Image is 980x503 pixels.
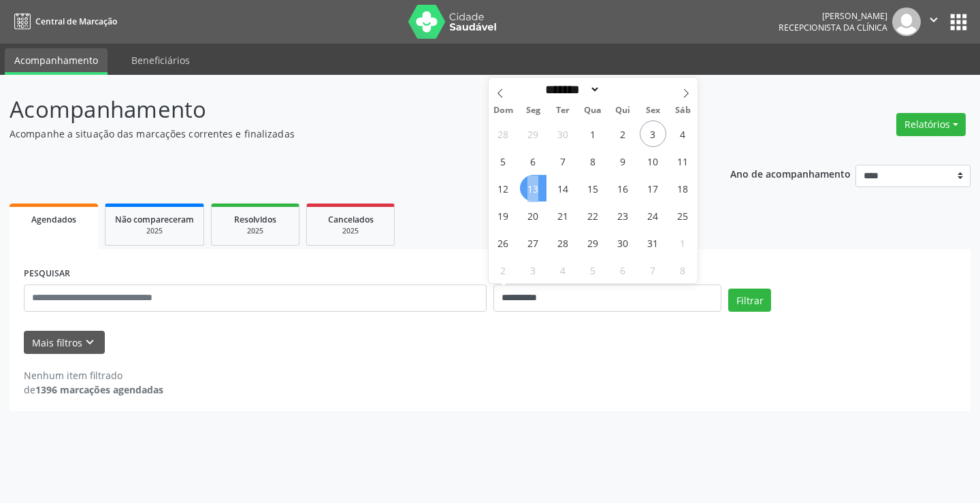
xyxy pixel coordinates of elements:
span: Outubro 15, 2025 [580,175,606,201]
span: Ter [548,106,578,115]
span: Setembro 28, 2025 [490,120,517,147]
i: keyboard_arrow_down [82,335,97,350]
span: Outubro 23, 2025 [610,202,636,229]
span: Sáb [668,106,698,115]
p: Acompanhamento [10,93,682,127]
span: Outubro 4, 2025 [670,120,696,147]
span: Não compareceram [115,214,194,225]
span: Outubro 26, 2025 [490,229,517,256]
span: Setembro 30, 2025 [550,120,576,147]
span: Novembro 1, 2025 [670,229,696,256]
span: Outubro 13, 2025 [520,175,546,201]
span: Outubro 2, 2025 [610,120,636,147]
span: Novembro 7, 2025 [640,257,666,283]
span: Outubro 12, 2025 [490,175,517,201]
span: Outubro 18, 2025 [670,175,696,201]
strong: 1396 marcações agendadas [35,383,163,396]
span: Novembro 3, 2025 [520,257,546,283]
span: Agendados [31,214,76,225]
input: Year [600,82,645,97]
button: Filtrar [728,289,771,312]
span: Outubro 5, 2025 [490,148,517,174]
label: PESQUISAR [24,263,70,285]
span: Outubro 6, 2025 [520,148,546,174]
span: Outubro 24, 2025 [640,202,666,229]
span: Outubro 17, 2025 [640,175,666,201]
span: Cancelados [328,214,374,225]
div: [PERSON_NAME] [779,10,887,22]
div: 2025 [316,226,385,236]
span: Outubro 3, 2025 [640,120,666,147]
span: Dom [489,106,519,115]
span: Outubro 22, 2025 [580,202,606,229]
span: Qui [608,106,638,115]
a: Acompanhamento [5,48,108,75]
a: Beneficiários [122,48,199,72]
span: Novembro 5, 2025 [580,257,606,283]
span: Outubro 21, 2025 [550,202,576,229]
span: Central de Marcação [35,16,117,27]
span: Resolvidos [234,214,276,225]
span: Sex [638,106,668,115]
span: Outubro 20, 2025 [520,202,546,229]
select: Month [541,82,601,97]
span: Outubro 10, 2025 [640,148,666,174]
span: Setembro 29, 2025 [520,120,546,147]
span: Novembro 8, 2025 [670,257,696,283]
button: Mais filtroskeyboard_arrow_down [24,331,105,355]
span: Novembro 6, 2025 [610,257,636,283]
span: Outubro 16, 2025 [610,175,636,201]
p: Acompanhe a situação das marcações correntes e finalizadas [10,127,682,141]
span: Outubro 7, 2025 [550,148,576,174]
span: Seg [518,106,548,115]
div: 2025 [221,226,289,236]
span: Recepcionista da clínica [779,22,887,33]
img: img [892,7,921,36]
span: Qua [578,106,608,115]
span: Outubro 28, 2025 [550,229,576,256]
p: Ano de acompanhamento [730,165,851,182]
span: Outubro 29, 2025 [580,229,606,256]
div: 2025 [115,226,194,236]
span: Novembro 4, 2025 [550,257,576,283]
span: Outubro 25, 2025 [670,202,696,229]
span: Outubro 9, 2025 [610,148,636,174]
button: apps [947,10,970,34]
span: Novembro 2, 2025 [490,257,517,283]
a: Central de Marcação [10,10,117,33]
button:  [921,7,947,36]
span: Outubro 14, 2025 [550,175,576,201]
span: Outubro 30, 2025 [610,229,636,256]
span: Outubro 31, 2025 [640,229,666,256]
button: Relatórios [896,113,966,136]
span: Outubro 11, 2025 [670,148,696,174]
span: Outubro 27, 2025 [520,229,546,256]
div: de [24,383,163,397]
span: Outubro 8, 2025 [580,148,606,174]
span: Outubro 19, 2025 [490,202,517,229]
div: Nenhum item filtrado [24,368,163,383]
i:  [926,12,941,27]
span: Outubro 1, 2025 [580,120,606,147]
